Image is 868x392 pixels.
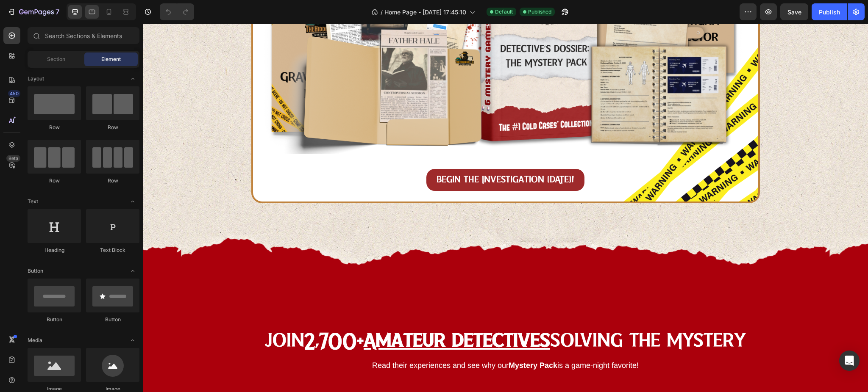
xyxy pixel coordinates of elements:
[495,8,513,16] span: Default
[28,27,139,44] input: Search Sections & Elements
[381,8,383,17] span: /
[284,145,442,168] a: Begin the Investigation [DATE]!
[86,316,139,323] div: Button
[126,72,139,86] span: Toggle open
[294,150,431,163] p: Begin the Investigation [DATE]!
[366,337,415,346] strong: Mystery Pack
[229,337,496,346] span: Read their experiences and see why our is a game-night favorite!
[122,309,603,327] span: Join Solving the Mystery
[28,177,81,185] div: Row
[86,124,139,131] div: Row
[161,309,407,327] strong: 2,700+
[143,24,868,392] iframe: Design area
[787,8,801,16] span: Save
[221,309,407,327] u: Amateur Detectives
[126,195,139,208] span: Toggle open
[126,334,139,347] span: Toggle open
[28,316,81,323] div: Button
[28,75,44,83] span: Layout
[28,246,81,254] div: Heading
[86,246,139,254] div: Text Block
[8,90,20,97] div: 450
[28,337,42,344] span: Media
[812,3,847,20] button: Publish
[47,55,65,63] span: Section
[528,8,551,16] span: Published
[56,7,59,17] p: 7
[6,155,20,162] div: Beta
[160,3,194,20] div: Undo/Redo
[780,3,808,20] button: Save
[839,351,860,371] div: Open Intercom Messenger
[28,267,43,275] span: Button
[126,264,139,278] span: Toggle open
[28,124,81,131] div: Row
[819,8,840,17] div: Publish
[101,55,121,63] span: Element
[86,177,139,185] div: Row
[384,8,466,17] span: Home Page - [DATE] 17:45:10
[28,198,38,205] span: Text
[3,3,63,20] button: 7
